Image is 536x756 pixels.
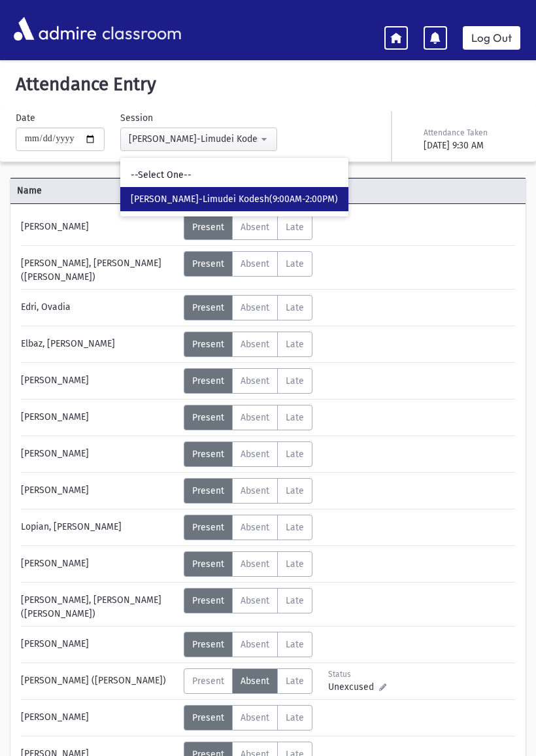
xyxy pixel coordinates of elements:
[241,339,269,350] span: Absent
[10,184,182,198] span: Name
[184,368,312,394] div: AttTypes
[14,215,184,240] div: [PERSON_NAME]
[241,676,269,687] span: Absent
[184,478,312,504] div: AttTypes
[241,639,269,650] span: Absent
[463,26,520,50] a: Log Out
[286,339,304,350] span: Late
[192,258,224,269] span: Present
[192,639,224,650] span: Present
[192,222,224,233] span: Present
[286,558,304,570] span: Late
[286,595,304,606] span: Late
[424,127,518,139] div: Attendance Taken
[241,558,269,570] span: Absent
[99,12,182,46] span: classroom
[192,676,224,687] span: Present
[192,522,224,533] span: Present
[10,14,99,44] img: AdmirePro
[14,405,184,430] div: [PERSON_NAME]
[424,139,518,152] div: [DATE] 9:30 AM
[184,632,312,657] div: AttTypes
[14,251,184,284] div: [PERSON_NAME], [PERSON_NAME] ([PERSON_NAME])
[120,111,153,125] label: Session
[192,449,224,460] span: Present
[286,639,304,650] span: Late
[192,558,224,570] span: Present
[328,680,379,694] span: Unexcused
[192,412,224,423] span: Present
[10,73,526,95] h5: Attendance Entry
[192,595,224,606] span: Present
[241,258,269,269] span: Absent
[184,405,312,430] div: AttTypes
[192,485,224,496] span: Present
[241,449,269,460] span: Absent
[286,412,304,423] span: Late
[14,632,184,657] div: [PERSON_NAME]
[328,668,386,680] div: Status
[241,595,269,606] span: Absent
[241,375,269,387] span: Absent
[286,449,304,460] span: Late
[14,705,184,730] div: [PERSON_NAME]
[14,551,184,577] div: [PERSON_NAME]
[14,332,184,357] div: Elbaz, [PERSON_NAME]
[14,441,184,467] div: [PERSON_NAME]
[286,375,304,387] span: Late
[286,222,304,233] span: Late
[184,332,312,357] div: AttTypes
[14,515,184,540] div: Lopian, [PERSON_NAME]
[14,588,184,621] div: [PERSON_NAME], [PERSON_NAME] ([PERSON_NAME])
[14,478,184,504] div: [PERSON_NAME]
[184,551,312,577] div: AttTypes
[192,339,224,350] span: Present
[16,111,35,125] label: Date
[14,668,184,694] div: [PERSON_NAME] ([PERSON_NAME])
[184,251,312,277] div: AttTypes
[184,215,312,240] div: AttTypes
[286,522,304,533] span: Late
[192,302,224,313] span: Present
[241,302,269,313] span: Absent
[241,522,269,533] span: Absent
[286,676,304,687] span: Late
[184,441,312,467] div: AttTypes
[286,302,304,313] span: Late
[120,128,277,151] button: Morah Roizy-Limudei Kodesh(9:00AM-2:00PM)
[14,368,184,394] div: [PERSON_NAME]
[241,412,269,423] span: Absent
[184,668,312,694] div: AttTypes
[14,295,184,320] div: Edri, Ovadia
[286,258,304,269] span: Late
[241,485,269,496] span: Absent
[184,295,312,320] div: AttTypes
[131,193,338,206] span: [PERSON_NAME]-Limudei Kodesh(9:00AM-2:00PM)
[192,375,224,387] span: Present
[286,485,304,496] span: Late
[241,222,269,233] span: Absent
[184,588,312,613] div: AttTypes
[131,169,192,182] span: --Select One--
[184,515,312,540] div: AttTypes
[129,132,258,146] div: [PERSON_NAME]-Limudei Kodesh(9:00AM-2:00PM)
